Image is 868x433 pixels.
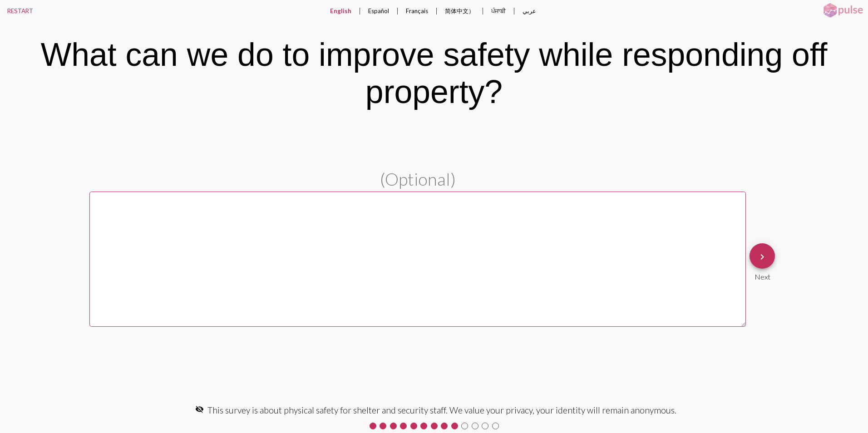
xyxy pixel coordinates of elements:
[195,405,204,413] mat-icon: visibility_off
[757,251,768,262] mat-icon: keyboard_arrow_right
[380,168,456,189] span: (Optional)
[820,2,866,19] img: pulsehorizontalsmall.png
[13,36,855,110] div: What can we do to improve safety while responding off property?
[207,405,676,415] span: This survey is about physical safety for shelter and security staff. We value your privacy, your ...
[750,269,775,281] div: Next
